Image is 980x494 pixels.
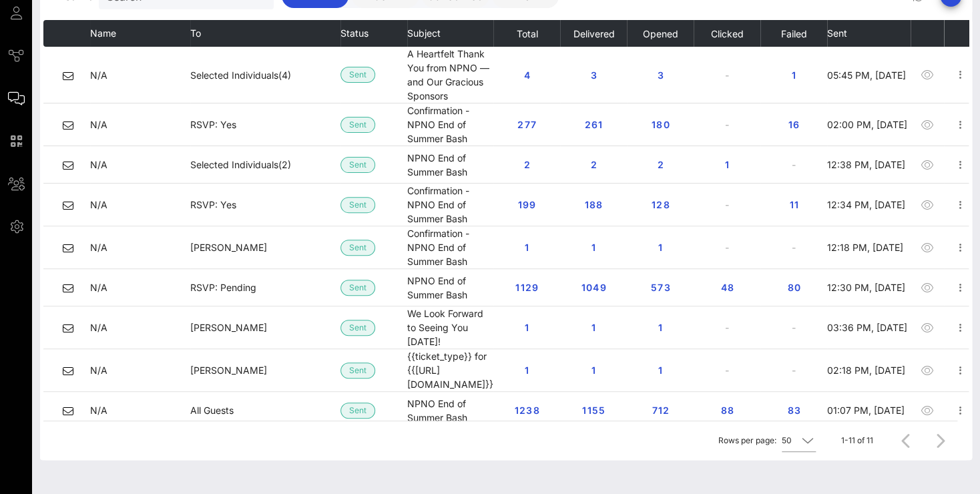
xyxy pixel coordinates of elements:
[783,199,804,210] span: 11
[505,113,548,137] button: 277
[513,405,539,416] span: 1238
[783,69,804,81] span: 1
[505,236,548,260] button: 1
[572,316,615,340] button: 1
[407,306,493,349] td: We Look Forward to Seeing You [DATE]!
[190,405,234,416] span: All Guests
[349,198,366,212] span: Sent
[505,358,548,383] button: 1
[90,20,190,47] th: Name
[710,28,744,39] span: Clicked
[505,153,548,177] button: 2
[349,403,366,418] span: Sent
[572,28,614,39] span: Delivered
[650,159,671,170] span: 2
[190,199,236,210] span: RSVP: Yes
[190,119,236,130] span: RSVP: Yes
[650,364,671,376] span: 1
[407,146,493,184] td: NPNO End of Summer Bash
[349,240,366,255] span: Sent
[782,435,792,447] div: 50
[516,364,537,376] span: 1
[572,113,615,137] button: 261
[716,159,738,170] span: 1
[783,405,804,416] span: 83
[583,119,604,130] span: 261
[583,69,604,81] span: 3
[515,28,537,39] span: Total
[516,199,537,210] span: 199
[650,119,671,130] span: 180
[90,159,107,170] span: N/A
[827,282,905,293] span: 12:30 PM, [DATE]
[650,242,671,253] span: 1
[90,405,107,416] span: N/A
[572,153,615,177] button: 2
[772,193,815,217] button: 11
[780,28,807,39] span: Failed
[639,113,682,137] button: 180
[780,20,807,47] button: Failed
[710,20,744,47] button: Clicked
[772,399,815,423] button: 83
[516,119,537,130] span: 277
[407,184,493,226] td: Confirmation - NPNO End of Summer Bash
[560,20,627,47] th: Delivered
[650,199,671,210] span: 128
[841,435,873,447] div: 1-11 of 11
[627,20,694,47] th: Opened
[190,242,267,253] span: [PERSON_NAME]
[63,366,73,377] i: email
[505,316,548,340] button: 1
[827,322,907,333] span: 03:36 PM, [DATE]
[349,158,366,172] span: Sent
[90,364,107,376] span: N/A
[90,282,107,293] span: N/A
[63,243,73,254] i: email
[706,153,748,177] button: 1
[504,276,549,300] button: 1129
[581,405,605,416] span: 1155
[516,322,537,333] span: 1
[583,364,604,376] span: 1
[782,430,816,451] div: 50Rows per page:
[90,242,107,253] span: N/A
[783,282,804,293] span: 80
[639,358,682,383] button: 1
[772,113,815,137] button: 16
[505,63,548,87] button: 4
[650,322,671,333] span: 1
[827,119,907,130] span: 02:00 PM, [DATE]
[90,322,107,333] span: N/A
[583,322,604,333] span: 1
[349,67,366,82] span: Sent
[407,103,493,146] td: Confirmation - NPNO End of Summer Bash
[63,160,73,171] i: email
[827,242,903,253] span: 12:18 PM, [DATE]
[407,349,493,392] td: {{ticket_type}} for {{[URL][DOMAIN_NAME]}}
[63,323,73,334] i: email
[827,199,905,210] span: 12:34 PM, [DATE]
[63,71,73,81] i: email
[772,63,815,87] button: 1
[827,69,906,81] span: 05:45 PM, [DATE]
[349,363,366,378] span: Sent
[505,193,548,217] button: 199
[407,392,493,429] td: NPNO End of Summer Bash
[340,20,407,47] th: Status
[639,193,682,217] button: 128
[650,282,671,293] span: 573
[706,276,748,300] button: 48
[190,322,267,333] span: [PERSON_NAME]
[190,282,256,293] span: RSVP: Pending
[583,242,604,253] span: 1
[407,269,493,306] td: NPNO End of Summer Bash
[340,27,369,39] span: Status
[639,399,682,423] button: 712
[90,199,107,210] span: N/A
[694,20,760,47] th: Clicked
[572,358,615,383] button: 1
[349,280,366,295] span: Sent
[516,159,537,170] span: 2
[639,316,682,340] button: 1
